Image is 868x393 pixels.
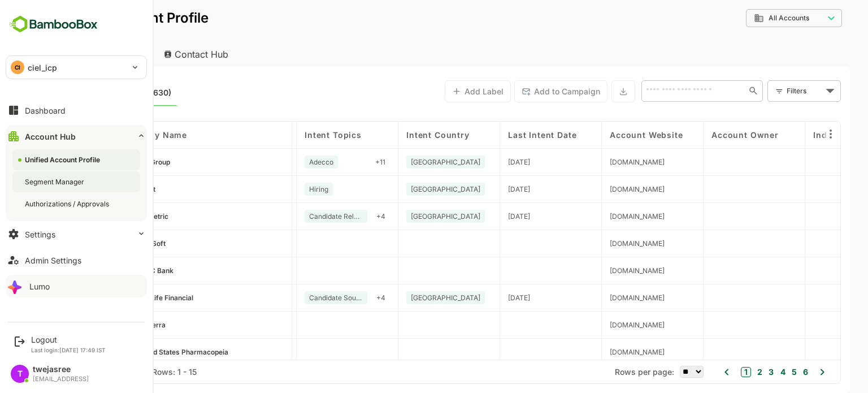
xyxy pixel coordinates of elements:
[34,85,132,100] span: Known accounts you’ve identified to target - imported from CRM, Offline upload, or promoted from ...
[34,367,157,377] div: Total Rows: 25630 | Rows: 1 - 15
[96,293,153,302] span: Sun Life Financial
[96,266,133,275] span: HSBC Bank
[96,321,125,329] span: PanTerra
[570,185,625,193] span: nvent.com
[738,366,746,378] button: 4
[575,367,635,377] span: Rows per page:
[25,256,81,265] div: Admin Settings
[714,13,784,23] div: All Accounts
[332,291,350,304] div: + 4
[96,212,128,221] span: Prometric
[18,42,111,67] div: Account Hub
[11,61,24,74] div: CI
[96,185,115,193] span: Nvent
[6,223,147,245] button: Settings
[371,185,441,193] span: India
[672,130,739,140] span: Account Owner
[11,365,29,383] div: T
[6,249,147,271] button: Admin Settings
[570,348,625,356] span: usp.org
[570,266,625,275] span: hsbc.co.in
[729,14,770,22] span: All Accounts
[747,85,783,97] div: Filters
[6,14,101,35] img: BambooboxFullLogoMark.5f36c76dfaba33ec1ec1367b70bb1252.svg
[371,158,441,166] span: India
[371,293,441,302] span: India
[475,80,568,102] button: Add to Campaign
[6,56,146,79] div: CIciel_icp
[28,62,57,74] p: ciel_icp
[29,282,50,291] div: Lumo
[468,185,491,193] span: 2025-07-21
[96,158,130,166] span: Psa Group
[468,212,491,221] span: 2025-08-11
[25,199,111,209] div: Authorizations / Approvals
[18,11,169,25] p: Unified Account Profile
[570,293,625,302] span: sunlife.com
[31,335,106,344] div: Logout
[332,210,350,223] div: + 4
[749,366,757,378] button: 5
[115,42,199,67] div: Contact Hub
[31,347,106,353] p: Last login: [DATE] 17:49 IST
[726,366,734,378] button: 3
[405,80,471,102] button: Add Label
[468,293,491,302] span: 2025-08-11
[96,239,125,248] span: Real Soft
[80,130,147,140] span: Company Name
[746,79,801,103] div: Filters
[570,212,625,221] span: prometric.com
[25,177,86,187] div: Segment Manager
[331,156,350,169] div: + 11
[570,130,644,140] span: Account Website
[468,158,491,166] span: 2025-08-11
[25,155,102,165] div: Unified Account Profile
[6,125,147,148] button: Account Hub
[706,7,802,29] div: All Accounts
[371,212,441,221] span: India
[761,366,769,378] button: 6
[265,130,322,140] span: Intent Topics
[96,348,188,356] span: United States Pharmacopeia
[25,106,66,115] div: Dashboard
[701,367,711,377] button: 1
[570,158,625,166] span: stellantis.com
[468,130,537,140] span: Last Intent Date
[6,99,147,122] button: Dashboard
[25,230,55,239] div: Settings
[6,275,147,297] button: Lumo
[715,366,723,378] button: 2
[270,212,323,221] span: Candidate Relationship Management
[367,130,430,140] span: Intent Country
[270,185,289,193] span: Hiring
[270,293,323,302] span: Candidate Sourcing
[572,80,596,102] button: Export the selected data as CSV
[33,375,89,383] div: [EMAIL_ADDRESS]
[774,130,859,140] span: India Headquarter Location
[570,239,625,248] span: realsoftinc.com
[33,365,89,374] div: twejasree
[270,158,294,166] span: Adecco
[25,132,76,141] div: Account Hub
[570,321,625,329] span: pangea3.com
